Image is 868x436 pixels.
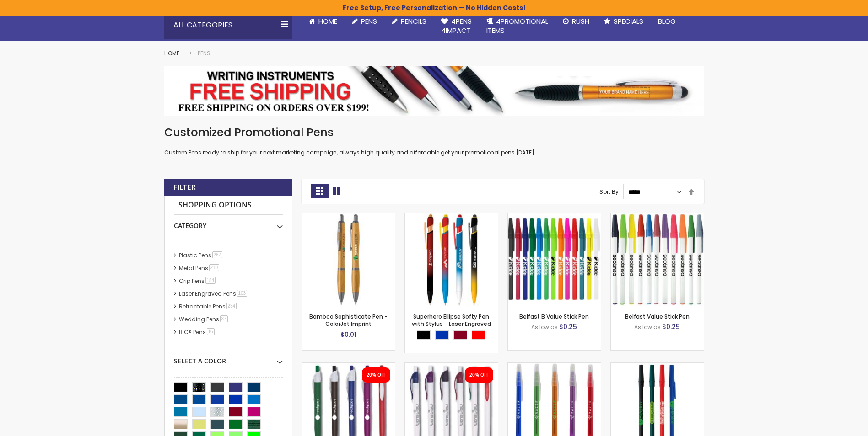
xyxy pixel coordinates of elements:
[212,251,223,258] span: 287
[209,264,220,271] span: 210
[611,362,704,370] a: Corporate Promo Stick Pen
[401,16,426,26] span: Pencils
[412,313,491,328] a: Superhero Ellipse Softy Pen with Stylus - Laser Engraved
[361,16,377,26] span: Pens
[441,16,472,35] span: 4Pens 4impact
[318,16,337,26] span: Home
[174,196,283,215] strong: Shopping Options
[207,328,215,335] span: 16
[611,213,704,221] a: Belfast Value Stick Pen
[177,303,240,310] a: Retractable Pens234
[173,182,196,192] strong: Filter
[405,362,498,370] a: Oak Pen
[508,213,601,306] img: Belfast B Value Stick Pen
[174,350,283,366] div: Select A Color
[177,315,231,323] a: Wedding Pens37
[226,303,237,309] span: 234
[435,330,449,340] div: Blue
[164,11,292,39] div: All Categories
[164,125,704,157] div: Custom Pens ready to ship for your next marketing campaign, always high quality and affordable ge...
[486,16,548,35] span: 4PROMOTIONAL ITEMS
[177,264,223,272] a: Metal Pens210
[519,313,589,320] a: Belfast B Value Stick Pen
[205,277,216,284] span: 184
[555,11,597,32] a: Rush
[611,213,704,306] img: Belfast Value Stick Pen
[469,372,489,378] div: 20% OFF
[453,330,467,340] div: Burgundy
[634,323,661,331] span: As low as
[237,290,248,297] span: 103
[302,362,395,370] a: Oak Pen Solid
[662,322,680,331] span: $0.25
[302,11,345,32] a: Home
[311,184,328,198] strong: Grid
[417,330,431,340] div: Black
[572,16,589,26] span: Rush
[625,313,690,320] a: Belfast Value Stick Pen
[164,49,179,57] a: Home
[793,411,868,436] iframe: Google Customer Reviews
[508,362,601,370] a: Belfast Translucent Value Stick Pen
[164,125,704,140] h1: Customized Promotional Pens
[599,188,619,196] label: Sort By
[384,11,434,32] a: Pencils
[434,11,479,41] a: 4Pens4impact
[220,315,228,322] span: 37
[472,330,485,340] div: Red
[177,251,226,259] a: Plastic Pens287
[597,11,651,32] a: Specials
[164,66,704,116] img: Pens
[177,277,219,285] a: Grip Pens184
[302,213,395,306] img: Bamboo Sophisticate Pen - ColorJet Imprint
[198,49,210,57] strong: Pens
[367,372,386,378] div: 20% OFF
[531,323,558,331] span: As low as
[309,313,388,328] a: Bamboo Sophisticate Pen - ColorJet Imprint
[614,16,643,26] span: Specials
[508,213,601,221] a: Belfast B Value Stick Pen
[658,16,676,26] span: Blog
[651,11,683,32] a: Blog
[405,213,498,306] img: Superhero Ellipse Softy Pen with Stylus - Laser Engraved
[174,215,283,230] div: Category
[340,330,356,339] span: $0.01
[302,213,395,221] a: Bamboo Sophisticate Pen - ColorJet Imprint
[177,290,251,298] a: Laser Engraved Pens103
[177,328,218,336] a: BIC® Pens16
[345,11,384,32] a: Pens
[479,11,555,41] a: 4PROMOTIONALITEMS
[559,322,577,331] span: $0.25
[405,213,498,221] a: Superhero Ellipse Softy Pen with Stylus - Laser Engraved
